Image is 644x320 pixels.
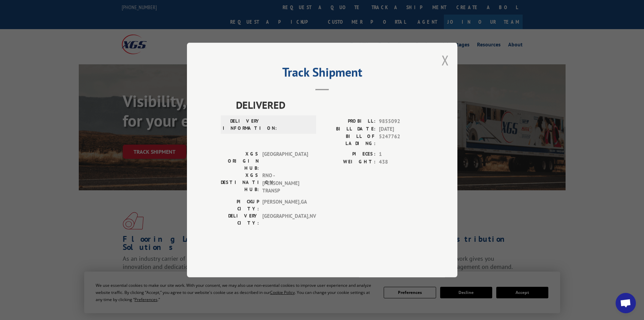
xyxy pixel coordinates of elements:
[442,51,449,69] button: Close modal
[379,133,424,147] span: 5247762
[221,67,424,80] h2: Track Shipment
[379,118,424,125] span: 9855092
[322,150,376,158] label: PIECES:
[322,118,376,125] label: PROBILL:
[262,150,308,172] span: [GEOGRAPHIC_DATA]
[236,97,424,112] span: DELIVERED
[221,150,259,172] label: XGS ORIGIN HUB:
[221,172,259,195] label: XGS DESTINATION HUB:
[379,150,424,158] span: 1
[223,118,261,132] label: DELIVERY INFORMATION:
[379,125,424,133] span: [DATE]
[221,212,259,227] label: DELIVERY CITY:
[322,133,376,147] label: BILL OF LADING:
[322,125,376,133] label: BILL DATE:
[262,198,308,212] span: [PERSON_NAME] , GA
[262,212,308,227] span: [GEOGRAPHIC_DATA] , NV
[262,172,308,195] span: RNO - [PERSON_NAME] TRANSP
[379,158,424,166] span: 438
[616,293,636,313] div: Open chat
[322,158,376,166] label: WEIGHT:
[221,198,259,212] label: PICKUP CITY:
